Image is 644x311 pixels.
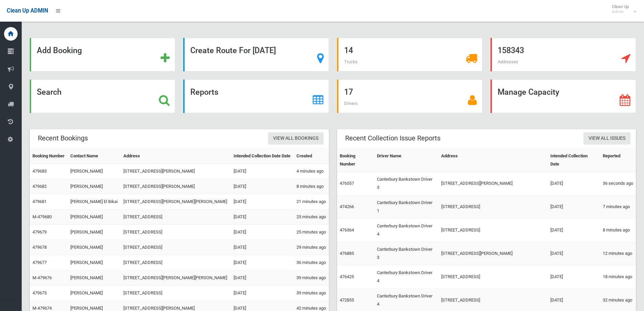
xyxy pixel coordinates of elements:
td: Canterbury Bankstown Driver 4 [374,219,438,242]
span: Addresses [498,59,518,64]
td: [STREET_ADDRESS][PERSON_NAME] [121,179,231,194]
th: Intended Collection Date Date [231,149,294,164]
td: [DATE] [548,219,600,242]
strong: Create Route For [DATE] [190,46,276,55]
td: [DATE] [231,225,294,240]
td: 7 minutes ago [600,195,636,219]
a: M-479680 [32,214,52,219]
td: [STREET_ADDRESS] [121,225,231,240]
td: [PERSON_NAME] El Bikai [68,194,121,209]
td: [DATE] [548,172,600,195]
a: 479679 [32,229,47,235]
td: 21 minutes ago [294,194,329,209]
td: [PERSON_NAME] [68,286,121,301]
td: [PERSON_NAME] [68,209,121,225]
td: [PERSON_NAME] [68,270,121,286]
th: Booking Number [337,149,375,172]
a: 479677 [32,260,47,265]
a: 476557 [340,181,354,186]
strong: 158343 [498,46,524,55]
td: [STREET_ADDRESS] [438,265,548,289]
td: [STREET_ADDRESS][PERSON_NAME][PERSON_NAME] [121,194,231,209]
a: 476364 [340,227,354,232]
td: [DATE] [231,270,294,286]
strong: 14 [344,46,353,55]
td: Canterbury Bankstown Driver 4 [374,265,438,289]
td: [DATE] [231,240,294,255]
td: 39 minutes ago [294,270,329,286]
td: [DATE] [548,265,600,289]
strong: Add Booking [37,46,82,55]
a: 479683 [32,169,47,174]
a: View All Issues [583,132,630,145]
td: 29 minutes ago [294,240,329,255]
td: 39 minutes ago [294,286,329,301]
span: Clean Up ADMIN [7,7,48,14]
td: [STREET_ADDRESS][PERSON_NAME][PERSON_NAME] [121,270,231,286]
th: Address [438,149,548,172]
strong: Reports [190,87,218,97]
th: Driver Name [374,149,438,172]
a: M-479676 [32,275,52,280]
td: Canterbury Bankstown Driver 3 [374,242,438,265]
th: Address [121,149,231,164]
td: [DATE] [231,164,294,179]
td: 25 minutes ago [294,225,329,240]
td: [STREET_ADDRESS] [121,286,231,301]
td: [DATE] [231,255,294,270]
a: 476885 [340,251,354,256]
a: Manage Capacity [491,80,636,113]
td: [PERSON_NAME] [68,164,121,179]
th: Contact Name [68,149,121,164]
a: 472855 [340,297,354,303]
a: 479681 [32,199,47,204]
span: Drivers [344,101,358,106]
a: 474266 [340,204,354,209]
a: Add Booking [30,38,175,71]
header: Recent Bookings [30,132,96,145]
td: 36 minutes ago [294,255,329,270]
th: Booking Number [30,149,68,164]
th: Created [294,149,329,164]
td: [STREET_ADDRESS] [121,209,231,225]
a: 14 Trucks [337,38,482,71]
td: [PERSON_NAME] [68,240,121,255]
td: [DATE] [548,195,600,219]
a: M-479674 [32,306,52,311]
td: [STREET_ADDRESS] [438,219,548,242]
small: Admin [612,9,629,14]
td: [STREET_ADDRESS] [121,255,231,270]
td: [STREET_ADDRESS] [438,195,548,219]
td: [DATE] [548,242,600,265]
td: [DATE] [231,194,294,209]
td: [DATE] [231,286,294,301]
td: [STREET_ADDRESS] [121,240,231,255]
th: Reported [600,149,636,172]
span: Clean Up [609,4,636,14]
td: [DATE] [231,179,294,194]
th: Intended Collection Date [548,149,600,172]
a: Search [30,80,175,113]
a: Create Route For [DATE] [183,38,329,71]
td: 8 minutes ago [294,179,329,194]
td: [STREET_ADDRESS][PERSON_NAME] [438,172,548,195]
strong: Manage Capacity [498,87,559,97]
td: [PERSON_NAME] [68,225,121,240]
td: Canterbury Bankstown Driver 1 [374,195,438,219]
td: 8 minutes ago [600,219,636,242]
a: View All Bookings [268,132,324,145]
a: 479675 [32,290,47,295]
td: 4 minutes ago [294,164,329,179]
a: Reports [183,80,329,113]
a: 479682 [32,184,47,189]
td: 12 minutes ago [600,242,636,265]
td: [PERSON_NAME] [68,255,121,270]
td: [DATE] [231,209,294,225]
td: 36 seconds ago [600,172,636,195]
td: 25 minutes ago [294,209,329,225]
strong: Search [37,87,62,97]
strong: 17 [344,87,353,97]
td: Canterbury Bankstown Driver 3 [374,172,438,195]
td: [STREET_ADDRESS][PERSON_NAME] [121,164,231,179]
td: [PERSON_NAME] [68,179,121,194]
